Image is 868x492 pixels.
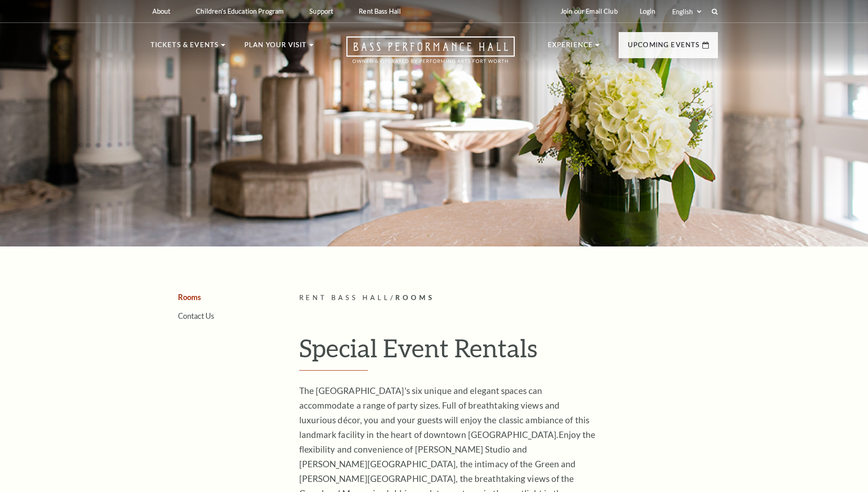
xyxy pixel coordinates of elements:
[178,293,201,301] a: Rooms
[395,294,435,301] span: Rooms
[299,385,590,440] span: The [GEOGRAPHIC_DATA]'s six unique and elegant spaces can accommodate a range of party sizes. Ful...
[359,7,401,15] p: Rent Bass Hall
[548,39,593,56] p: Experience
[178,312,214,320] a: Contact Us
[151,39,219,56] p: Tickets & Events
[309,7,333,15] p: Support
[299,294,391,301] span: Rent Bass Hall
[628,39,700,56] p: Upcoming Events
[152,7,171,15] p: About
[196,7,284,15] p: Children's Education Program
[299,333,718,371] h1: Special Event Rentals
[244,39,307,56] p: Plan Your Visit
[670,7,703,16] select: Select:
[299,292,718,304] p: /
